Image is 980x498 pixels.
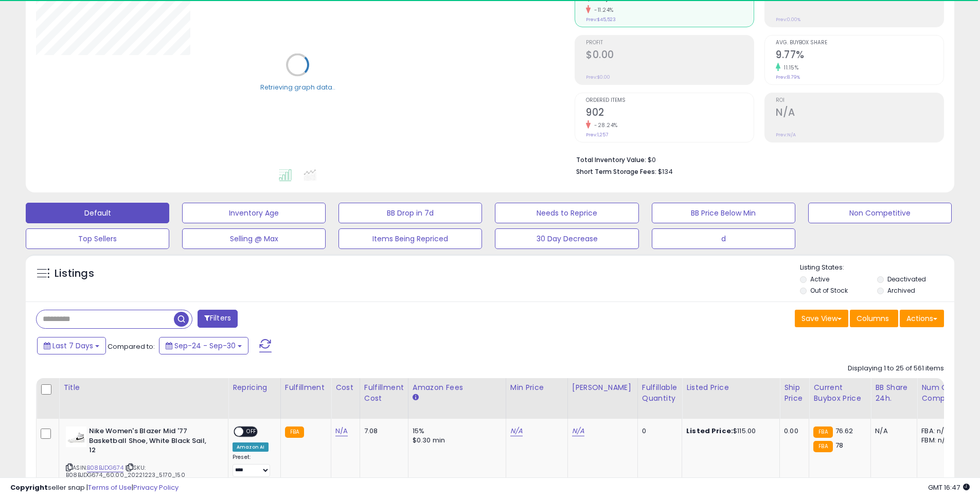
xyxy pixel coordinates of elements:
span: ROI [776,98,943,103]
small: Prev: 8.79% [776,74,800,80]
button: BB Drop in 7d [338,203,482,223]
div: Listed Price [686,382,775,393]
span: $134 [658,167,673,176]
div: Preset: [233,454,273,477]
small: Prev: $45,523 [586,16,616,23]
small: Prev: 0.00% [776,16,800,23]
small: -11.24% [591,6,614,14]
a: N/A [335,426,348,436]
a: B08BJDG674 [87,464,123,472]
div: Fulfillment [285,382,327,393]
button: Top Sellers [26,228,169,249]
div: Amazon Fees [413,382,502,393]
div: Fulfillment Cost [364,382,404,404]
span: Sep-24 - Sep-30 [174,341,236,351]
div: $115.00 [686,426,772,436]
span: 76.62 [835,426,853,436]
small: 11.15% [780,64,798,72]
div: [PERSON_NAME] [572,382,633,393]
span: | SKU: B08BJDG674_60.00_20221223_5170_150 [66,464,185,479]
button: Items Being Repriced [338,228,482,249]
button: Selling @ Max [182,228,326,249]
div: Cost [335,382,355,393]
div: 0.00 [784,426,801,436]
div: 15% [413,426,498,436]
small: Prev: 1,257 [586,132,608,138]
div: ASIN: [66,426,220,491]
div: Retrieving graph data.. [260,82,335,92]
button: Last 7 Days [37,337,106,354]
div: 7.08 [364,426,400,436]
span: Compared to: [108,342,155,351]
small: Prev: $0.00 [586,74,610,80]
div: Ship Price [784,382,805,404]
label: Deactivated [887,275,926,283]
div: Fulfillable Quantity [642,382,678,404]
button: 30 Day Decrease [495,228,638,249]
h2: 902 [586,106,754,120]
button: Sep-24 - Sep-30 [159,337,248,354]
button: Needs to Reprice [495,203,638,223]
span: Avg. Buybox Share [776,40,943,46]
small: Amazon Fees. [413,393,419,402]
a: N/A [510,426,523,436]
div: 0 [642,426,674,436]
button: Filters [198,310,238,328]
div: Title [63,382,224,393]
small: FBA [813,441,832,452]
button: Non Competitive [808,203,952,223]
div: FBA: n/a [921,426,955,436]
p: Listing States: [800,263,954,273]
small: Prev: N/A [776,132,796,138]
button: Save View [795,310,848,327]
label: Out of Stock [810,286,848,295]
img: 31+FB7ose9L._SL40_.jpg [66,426,86,447]
button: Columns [850,310,898,327]
div: BB Share 24h. [875,382,913,404]
h2: $0.00 [586,49,754,63]
a: N/A [572,426,584,436]
span: 78 [835,440,843,450]
label: Active [810,275,829,283]
button: BB Price Below Min [652,203,795,223]
div: Min Price [510,382,563,393]
b: Nike Women's Blazer Mid '77 Basketball Shoe, White Black Sail, 12 [89,426,214,458]
span: Ordered Items [586,98,754,103]
span: OFF [243,428,260,436]
span: Last 7 Days [52,341,93,351]
div: FBM: n/a [921,436,955,445]
div: Displaying 1 to 25 of 561 items [848,364,944,373]
a: Privacy Policy [133,483,179,492]
button: d [652,228,795,249]
small: -28.24% [591,121,618,129]
button: Inventory Age [182,203,326,223]
h5: Listings [55,266,94,281]
h2: N/A [776,106,943,120]
a: Terms of Use [88,483,132,492]
strong: Copyright [10,483,48,492]
div: Amazon AI [233,442,269,452]
label: Archived [887,286,915,295]
div: Current Buybox Price [813,382,866,404]
b: Total Inventory Value: [576,155,646,164]
span: Columns [857,313,889,324]
h2: 9.77% [776,49,943,63]
b: Short Term Storage Fees: [576,167,656,176]
button: Default [26,203,169,223]
small: FBA [285,426,304,438]
b: Listed Price: [686,426,733,436]
span: 2025-10-8 16:47 GMT [928,483,970,492]
div: $0.30 min [413,436,498,445]
div: Repricing [233,382,276,393]
small: FBA [813,426,832,438]
button: Actions [900,310,944,327]
div: N/A [875,426,909,436]
div: Num of Comp. [921,382,959,404]
div: seller snap | | [10,483,179,493]
span: Profit [586,40,754,46]
li: $0 [576,153,936,165]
